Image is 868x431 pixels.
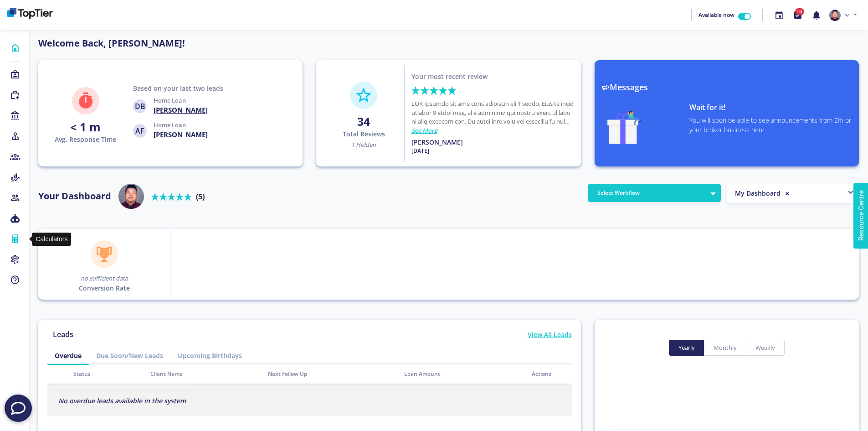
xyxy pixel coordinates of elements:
span: My Dashboard [735,189,781,197]
span: no sufficient data [81,274,128,282]
p: Conversion Rate [79,283,130,293]
p: Avg. Response Time [55,135,116,144]
div: Loan Amount [404,370,521,378]
span: 145 [795,8,804,15]
h4: [PERSON_NAME] [154,105,208,114]
a: Upcoming Birthdays [170,347,249,364]
img: user [118,184,144,209]
h4: [PERSON_NAME] [154,130,208,139]
p: LOR Ipsumdo sit ame cons adipiscin eli 1 seddo. Eius te incid utlabor 9 etdol mag, al e adminimv ... [411,99,574,126]
div: Calculators [32,233,71,246]
img: gift [601,103,645,144]
p: [DATE] [411,147,429,155]
span: Home Loan [154,121,186,129]
span: 1 Hidden [351,140,376,149]
p: [PERSON_NAME] [411,137,463,147]
span: DB [133,99,147,113]
div: Client Name [150,370,257,378]
div: Status [73,370,139,378]
b: (5) [196,192,205,202]
h4: Wait for it! [689,103,852,112]
h3: Messages [601,83,852,93]
a: See More [411,126,437,135]
button: Select Workflow [588,184,721,202]
div: Next Follow Up [268,370,393,378]
i: No overdue leads available in the system [58,396,186,405]
div: Actions [532,370,566,378]
p: Your most recent review [411,72,488,81]
p: Total Reviews [343,129,385,139]
th: Overdue Icon [47,364,68,384]
a: Overdue [47,347,89,364]
span: Available now [699,11,734,19]
p: Your Dashboard [38,189,111,203]
p: You will soon be able to see announcements from Effi or your broker business here. [689,115,852,135]
p: Based on your last two leads [133,83,223,93]
p: Leads [47,329,79,340]
button: yearly [669,340,704,356]
span: Home Loan [154,96,186,104]
button: monthly [704,340,746,356]
img: e310ebdf-1855-410b-9d61-d1abdff0f2ad-637831748356285317.png [829,10,841,21]
strong: < 1 m [70,119,101,135]
p: View All Leads [528,330,572,339]
button: weekly [746,340,785,356]
a: Due Soon/New Leads [89,347,170,364]
p: Welcome Back, [PERSON_NAME]! [38,36,581,50]
strong: 34 [357,114,370,129]
button: 145 [788,5,807,25]
img: bd260d39-06d4-48c8-91ce-4964555bf2e4-638900413960370303.png [7,8,53,19]
a: View All Leads [528,330,572,347]
span: Resource Centre [8,2,58,13]
span: AF [133,124,147,138]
